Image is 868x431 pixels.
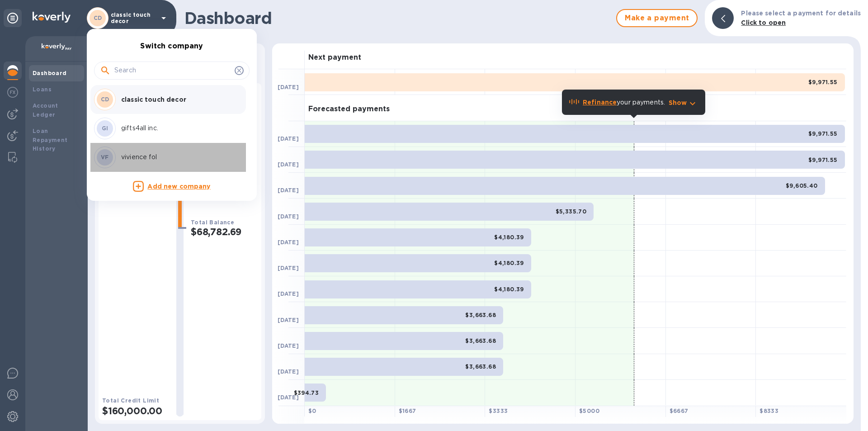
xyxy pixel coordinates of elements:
[147,182,210,192] p: Add new company
[121,95,235,104] p: classic touch decor
[121,152,235,162] p: vivience fol
[101,154,109,161] b: VF
[102,125,108,132] b: GI
[121,123,235,133] p: gifts4all inc.
[101,96,109,103] b: CD
[114,64,231,77] input: Search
